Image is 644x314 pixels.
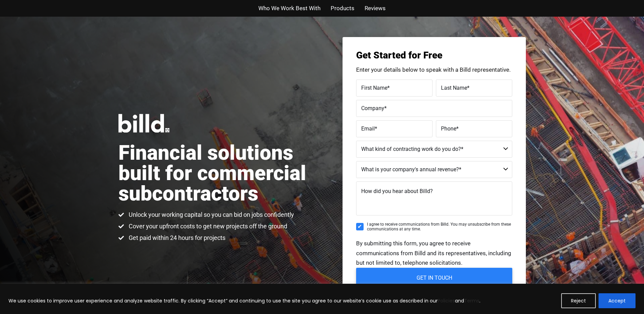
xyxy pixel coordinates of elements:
p: We use cookies to improve user experience and analyze website traffic. By clicking “Accept” and c... [8,297,480,305]
input: GET IN TOUCH [356,268,512,288]
button: Accept [599,293,636,308]
span: Get paid within 24 hours for projects [127,234,225,242]
span: First Name [361,84,387,91]
input: I agree to receive communications from Billd. You may unsubscribe from these communications at an... [356,223,364,230]
a: Policies [438,297,455,304]
h3: Get Started for Free [356,51,512,60]
span: I agree to receive communications from Billd. You may unsubscribe from these communications at an... [367,222,512,232]
span: Cover your upfront costs to get new projects off the ground [127,222,287,230]
span: Phone [441,125,456,132]
a: Reviews [365,3,386,13]
span: Unlock your working capital so you can bid on jobs confidently [127,211,294,219]
span: Email [361,125,375,132]
a: Who We Work Best With [258,3,320,13]
span: Company [361,105,384,111]
a: Products [331,3,354,13]
p: Enter your details below to speak with a Billd representative. [356,67,512,73]
h1: Financial solutions built for commercial subcontractors [118,143,322,204]
span: How did you hear about Billd? [361,188,433,194]
span: By submitting this form, you agree to receive communications from Billd and its representatives, ... [356,240,511,266]
button: Reject [561,293,596,308]
a: Terms [464,297,479,304]
span: Last Name [441,84,467,91]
